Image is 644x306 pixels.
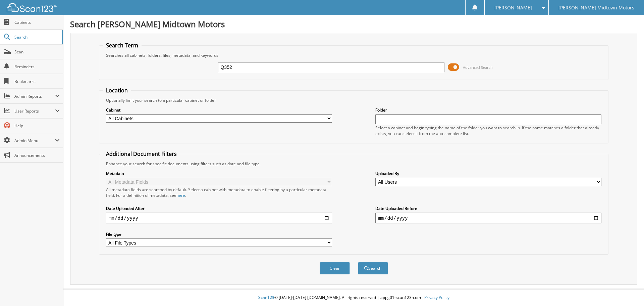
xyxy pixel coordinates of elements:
span: User Reports [14,108,55,114]
label: File type [106,231,332,237]
label: Uploaded By [375,171,601,176]
button: Clear [320,262,350,274]
label: Date Uploaded After [106,206,332,211]
legend: Search Term [103,42,142,49]
label: Date Uploaded Before [375,206,601,211]
span: Bookmarks [14,79,60,84]
label: Cabinet [106,107,332,113]
span: Admin Menu [14,138,55,143]
span: Cabinets [14,19,60,25]
span: Help [14,123,60,129]
legend: Location [103,87,131,94]
div: © [DATE]-[DATE] [DOMAIN_NAME]. All rights reserved | appg01-scan123-com | [63,290,644,306]
span: Search [14,34,59,40]
button: Search [358,262,388,274]
span: Announcements [14,152,60,158]
label: Folder [375,107,601,113]
span: Admin Reports [14,93,55,99]
h1: Search [PERSON_NAME] Midtown Motors [70,18,637,30]
span: Scan [14,49,60,55]
div: Searches all cabinets, folders, files, metadata, and keywords [103,52,605,58]
span: [PERSON_NAME] [494,6,532,10]
input: start [106,213,332,223]
label: Metadata [106,171,332,176]
a: here [176,192,185,198]
span: Advanced Search [463,65,493,70]
a: Privacy Policy [424,295,449,300]
span: Reminders [14,64,60,70]
legend: Additional Document Filters [103,150,180,158]
span: [PERSON_NAME] Midtown Motors [558,6,634,10]
div: Enhance your search for specific documents using filters such as date and file type. [103,161,605,167]
img: scan123-logo-white.svg [7,3,57,12]
span: Scan123 [258,295,274,300]
div: All metadata fields are searched by default. Select a cabinet with metadata to enable filtering b... [106,187,332,198]
input: end [375,213,601,223]
div: Select a cabinet and begin typing the name of the folder you want to search in. If the name match... [375,125,601,136]
div: Optionally limit your search to a particular cabinet or folder [103,97,605,103]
